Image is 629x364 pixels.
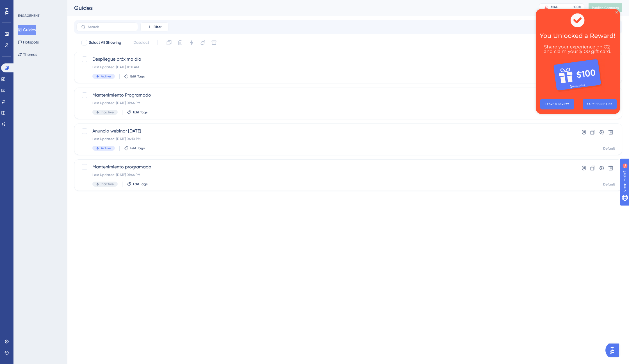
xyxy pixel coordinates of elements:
button: Edit Tags [124,146,145,150]
div: Last Updated: [DATE] 11:01 AM [92,65,559,69]
span: Inactive [101,110,114,115]
span: Mantenimiento Programado [92,92,559,99]
button: Publish Changes [589,3,622,12]
div: Guides [74,4,525,12]
iframe: UserGuiding AI Assistant Launcher [605,342,622,359]
div: Default [603,146,615,151]
span: Anuncio webinar [DATE] [92,128,559,134]
div: Last Updated: [DATE] 04:10 PM [92,137,559,141]
span: Inactive [101,182,114,186]
span: Edit Tags [133,110,148,115]
div: ENGAGEMENT [18,13,39,18]
span: Need Help? [13,1,35,8]
button: Hotspots [18,37,39,47]
span: Edit Tags [130,146,145,150]
button: Edit Tags [127,110,148,115]
div: 9+ [38,3,42,7]
button: Edit Tags [124,74,145,79]
div: Last Updated: [DATE] 01:44 PM [92,173,559,177]
div: MAU [551,5,558,9]
input: Search [88,25,133,29]
div: Default [603,182,615,187]
span: Active [101,74,111,79]
span: Edit Tags [133,182,148,186]
button: LEAVE A REVIEW [4,90,38,100]
button: Deselect [128,38,154,48]
span: Publish Changes [592,6,619,10]
span: Edit Tags [130,74,145,79]
span: Despliegue próximo día [92,56,559,63]
span: Active [101,146,111,150]
div: Last Updated: [DATE] 01:44 PM [92,101,559,105]
span: Filter [154,25,161,29]
button: COPY SHARE LINK [47,90,81,100]
span: Select All Showing [89,39,121,46]
div: 100 % [573,5,581,9]
span: Deselect [133,39,149,46]
div: Close Preview [80,2,82,4]
button: Guides [18,25,36,35]
span: Mantenimiento programado [92,164,559,170]
button: Filter [140,22,168,31]
button: Edit Tags [127,182,148,186]
button: Themes [18,49,37,59]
